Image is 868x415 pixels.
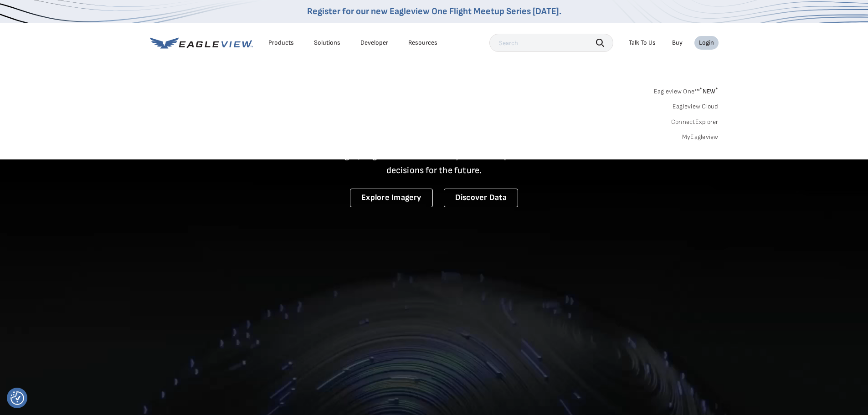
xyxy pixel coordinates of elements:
div: Resources [408,39,437,47]
a: Developer [360,39,388,47]
div: Solutions [314,39,340,47]
span: NEW [699,87,718,95]
a: Explore Imagery [350,189,433,207]
a: Discover Data [444,189,518,207]
div: Talk To Us [629,39,656,47]
a: Eagleview One™*NEW* [654,85,719,95]
div: Products [268,39,294,47]
input: Search [489,34,613,52]
div: Login [699,39,714,47]
a: ConnectExplorer [671,118,719,126]
a: Buy [672,39,683,47]
img: Revisit consent button [10,391,24,405]
a: Register for our new Eagleview One Flight Meetup Series [DATE]. [307,6,561,17]
a: MyEagleview [682,133,719,141]
a: Eagleview Cloud [673,102,719,111]
button: Consent Preferences [10,391,24,405]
